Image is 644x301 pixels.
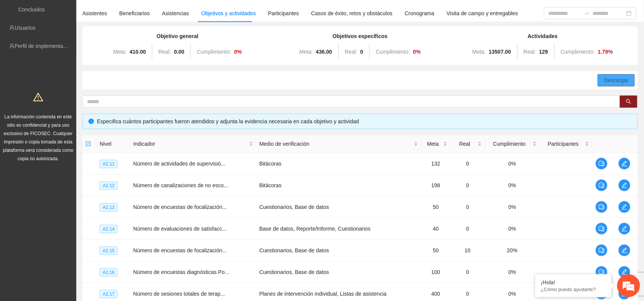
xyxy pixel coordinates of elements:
[133,204,227,210] span: Número de encuestas de focalización...
[421,218,451,240] td: 40
[234,49,242,55] strong: 0 %
[89,119,94,124] span: info-circle
[100,203,118,212] span: A2.13
[421,196,451,218] td: 50
[619,161,630,167] span: edit
[451,135,485,153] th: Real
[489,49,511,55] strong: 13507.00
[596,179,608,191] button: comment
[596,201,608,213] button: comment
[256,196,421,218] td: Cuestionarios, Base de datos
[596,266,608,278] button: comment
[618,223,631,235] button: edit
[485,240,540,261] td: 20%
[345,49,357,55] span: Real:
[133,140,247,148] span: Indicador
[133,247,227,253] span: Número de encuestas de focalización...
[311,9,393,18] div: Casos de éxito, retos y obstáculos
[162,9,189,18] div: Asistencias
[540,135,592,153] th: Participantes
[451,153,485,175] td: 0
[85,141,91,147] span: check-square
[14,43,74,49] a: Perfil de implementadora
[133,226,226,232] span: Número de evaluaciones de satisfacc...
[130,135,256,153] th: Indicador
[156,33,198,39] strong: Objetivo general
[100,160,118,168] span: A2.11
[485,175,540,196] td: 0%
[451,261,485,283] td: 0
[618,266,631,278] button: edit
[454,140,476,148] span: Real
[472,49,486,55] span: Meta:
[100,225,118,233] span: A2.14
[97,117,632,126] div: Especifica cuántos participantes fueron atendidos y adjunta la evidencia necesaria en cada objeti...
[333,33,388,39] strong: Objetivos específicos
[130,49,146,55] strong: 410.00
[485,218,540,240] td: 0%
[405,9,435,18] div: Cronograma
[119,9,150,18] div: Beneficiarios
[268,9,299,18] div: Participantes
[4,208,145,234] textarea: Escriba su mensaje y pulse “Intro”
[524,49,536,55] span: Real:
[619,269,630,275] span: edit
[421,153,451,175] td: 132
[421,135,451,153] th: Meta
[528,33,558,39] strong: Actividades
[259,140,412,148] span: Medio de verificación
[256,218,421,240] td: Base de datos, Reporte/Informe, Cuestionarios
[584,10,590,16] span: to
[618,244,631,256] button: edit
[541,279,606,285] div: ¡Hola!
[561,49,595,55] span: Cumplimiento:
[44,102,105,178] span: Estamos en línea.
[485,153,540,175] td: 0%
[133,161,225,167] span: Número de actividades de supervisió...
[626,99,631,105] span: search
[360,49,363,55] strong: 0
[596,244,608,256] button: comment
[256,261,421,283] td: Cuestionarios, Base de datos
[113,49,127,55] span: Meta:
[485,196,540,218] td: 0%
[197,49,231,55] span: Cumplimiento:
[14,25,35,31] a: Usuarios
[618,179,631,191] button: edit
[539,49,548,55] strong: 129
[125,4,143,22] div: Minimizar ventana de chat en vivo
[100,268,118,277] span: A2.16
[421,175,451,196] td: 198
[97,135,130,153] th: Nivel
[421,240,451,261] td: 50
[451,196,485,218] td: 0
[18,6,45,13] a: Concluidos
[421,261,451,283] td: 100
[451,240,485,261] td: 10
[133,269,229,275] span: Número de encuestas diagnósticas Po...
[201,9,256,18] div: Objetivos y actividades
[596,223,608,235] button: comment
[299,49,313,55] span: Meta:
[619,226,630,232] span: edit
[596,158,608,170] button: comment
[619,182,630,188] span: edit
[620,96,638,108] button: search
[133,182,228,188] span: Número de canalizaciones de no esco...
[82,9,107,18] div: Asistentes
[100,182,118,190] span: A2.12
[133,291,225,297] span: Número de sesiones totales de terap...
[413,49,421,55] strong: 0 %
[619,204,630,210] span: edit
[256,175,421,196] td: Bitácoras
[256,135,421,153] th: Medio de verificación
[618,201,631,213] button: edit
[256,240,421,261] td: Cuestionarios, Base de datos
[174,49,184,55] strong: 0.00
[619,247,630,253] span: edit
[451,175,485,196] td: 0
[100,247,118,255] span: A2.15
[256,153,421,175] td: Bitácoras
[618,158,631,170] button: edit
[424,140,442,148] span: Meta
